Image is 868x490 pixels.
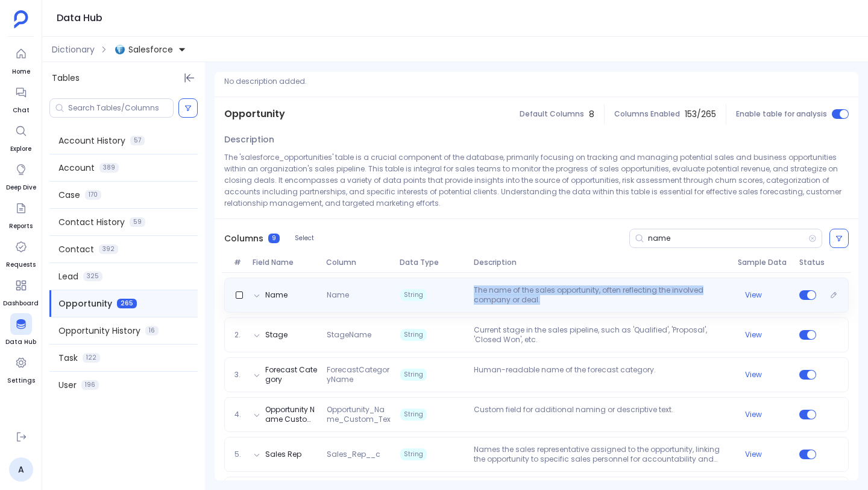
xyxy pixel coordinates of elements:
span: 265 [117,299,137,308]
p: The name of the sales opportunity, often reflecting the involved company or deal. [469,285,733,305]
span: String [400,448,427,460]
input: Search Columns [648,234,808,243]
span: 170 [85,190,101,200]
span: Data Type [395,258,468,267]
button: View [745,370,762,380]
span: Requests [6,260,36,270]
span: Task [58,352,78,364]
span: Explore [10,144,32,154]
span: 4. [230,410,248,419]
img: petavue logo [14,10,28,28]
span: 9 [268,234,280,243]
p: Names the sales representative assigned to the opportunity, linking the opportunity to specific s... [469,445,733,464]
span: 389 [99,163,119,173]
span: Enable table for analysis [736,109,827,119]
button: Edit [825,287,842,304]
button: View [745,450,762,459]
span: 122 [83,353,100,363]
a: Chat [10,81,32,115]
a: Dashboard [3,275,39,308]
button: Hide Tables [181,69,198,86]
button: Opportunity Name Custom Text [265,405,317,424]
span: Field Name [248,258,321,267]
span: Contact History [58,216,125,228]
span: String [400,369,427,381]
span: Reports [9,221,33,231]
a: Deep Dive [6,159,36,192]
a: A [9,457,33,482]
span: 59 [130,217,145,227]
span: Dictionary [52,43,95,56]
span: Dashboard [3,299,39,308]
span: Name [322,290,395,300]
button: Stage [265,330,288,340]
p: Custom field for additional naming or descriptive text. [469,405,733,424]
span: Opportunity [224,107,285,121]
p: Current stage in the sales pipeline, such as 'Qualified', 'Proposal', 'Closed Won', etc. [469,325,733,345]
span: 2. [230,330,248,340]
span: Default Columns [520,109,584,119]
span: User [58,379,77,391]
span: 57 [130,136,145,145]
span: Column [321,258,395,267]
img: iceberg.svg [115,45,125,54]
span: Data Hub [5,337,36,347]
span: Description [224,133,274,145]
span: Opportunity_Name_Custom_Text__c [322,405,395,424]
span: Case [58,189,80,201]
a: Requests [6,236,36,270]
h1: Data Hub [57,10,102,27]
span: String [400,409,427,421]
span: 153 / 265 [685,108,716,120]
span: Settings [7,376,35,386]
span: StageName [322,330,395,340]
span: Status [794,258,819,267]
button: View [745,410,762,419]
a: Data Hub [5,313,36,347]
a: Reports [9,197,33,231]
span: Opportunity History [58,325,140,337]
input: Search Tables/Columns [68,103,173,113]
div: Tables [42,62,205,94]
button: Salesforce [113,40,189,59]
span: Description [469,258,734,267]
span: Chat [10,106,32,115]
span: Sample Data [733,258,794,267]
p: Human-readable name of the forecast category. [469,365,733,384]
button: View [745,330,762,340]
span: 5. [230,450,248,459]
span: Columns Enabled [614,109,680,119]
span: Home [10,67,32,77]
span: Salesforce [128,43,173,56]
span: Deep Dive [6,183,36,192]
span: Account [58,162,95,174]
span: Opportunity [58,297,112,310]
span: 8 [589,108,594,120]
p: The 'salesforce_opportunities' table is a crucial component of the database, primarily focusing o... [224,151,849,209]
span: String [400,289,427,301]
span: 325 [83,272,102,281]
a: Explore [10,120,32,154]
a: Settings [7,352,35,386]
span: 16 [145,326,159,336]
span: Account History [58,135,125,147]
button: View [745,290,762,300]
button: Name [265,290,288,300]
span: Sales_Rep__c [322,450,395,459]
button: Forecast Category [265,365,317,384]
span: Columns [224,232,263,244]
span: # [229,258,248,267]
span: String [400,329,427,341]
a: Home [10,43,32,77]
p: No description added. [224,75,849,87]
button: Sales Rep [265,450,301,459]
span: Contact [58,243,94,255]
span: 392 [99,244,118,254]
span: ForecastCategoryName [322,365,395,384]
span: 3. [230,370,248,380]
span: Lead [58,270,78,282]
span: 196 [81,380,99,390]
button: Select [287,231,322,246]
